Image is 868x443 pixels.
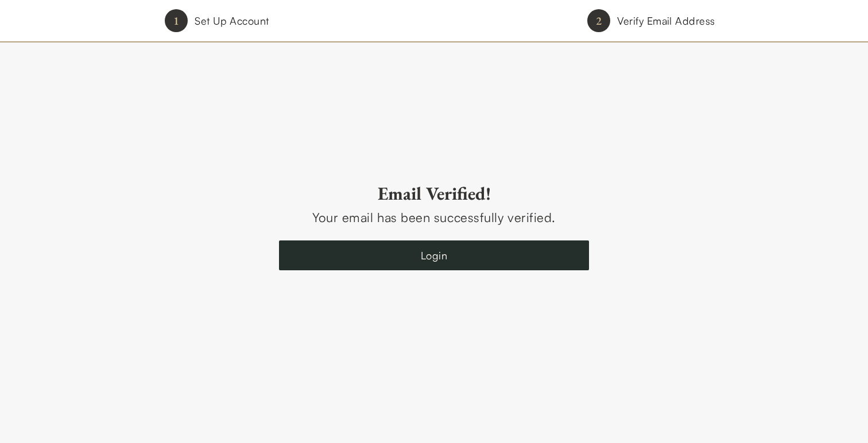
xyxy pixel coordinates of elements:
[279,208,589,227] div: Your email has been successfully verified.
[596,13,602,29] h6: 2
[617,13,715,29] div: Verify Email Address
[279,182,589,205] h2: Email Verified!
[279,240,589,270] a: Login
[173,13,179,29] h6: 1
[195,13,269,29] div: Set Up Account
